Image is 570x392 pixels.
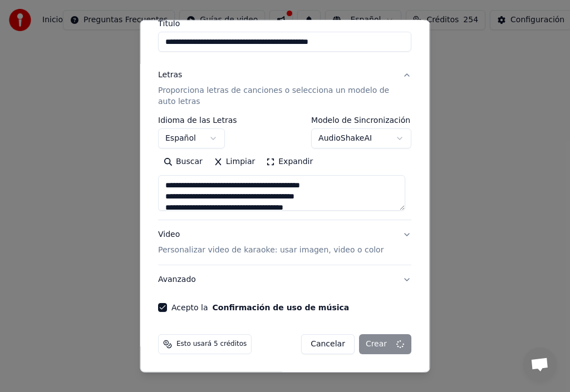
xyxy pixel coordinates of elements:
button: Cancelar [302,334,355,354]
div: LetrasProporciona letras de canciones o selecciona un modelo de auto letras [158,116,411,220]
button: Buscar [158,153,208,171]
label: Modelo de Sincronización [312,116,412,124]
button: LetrasProporciona letras de canciones o selecciona un modelo de auto letras [158,61,411,116]
button: Acepto la [213,304,350,311]
p: Proporciona letras de canciones o selecciona un modelo de auto letras [158,85,394,107]
button: Limpiar [208,153,261,171]
label: Acepto la [171,304,349,311]
button: Expandir [261,153,319,171]
div: Video [158,229,384,256]
button: Avanzado [158,265,411,294]
span: Esto usará 5 créditos [176,340,247,349]
label: Idioma de las Letras [158,116,237,124]
p: Personalizar video de karaoke: usar imagen, video o color [158,245,384,256]
div: Letras [158,70,182,81]
label: Título [158,19,411,27]
button: VideoPersonalizar video de karaoke: usar imagen, video o color [158,220,411,265]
